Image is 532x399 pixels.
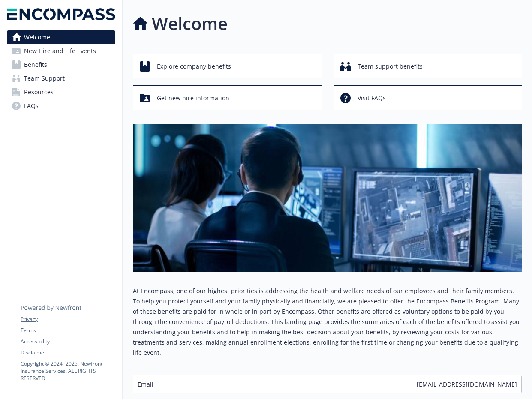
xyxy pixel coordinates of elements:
[7,30,115,44] a: Welcome
[358,90,386,106] span: Visit FAQs
[157,58,231,75] span: Explore company benefits
[21,338,115,345] a: Accessibility
[21,349,115,357] a: Disclaimer
[334,54,522,78] button: Team support benefits
[24,44,96,58] span: New Hire and Life Events
[21,315,115,323] a: Privacy
[417,380,517,389] span: [EMAIL_ADDRESS][DOMAIN_NAME]
[7,44,115,58] a: New Hire and Life Events
[21,360,115,382] p: Copyright © 2024 - 2025 , Newfront Insurance Services, ALL RIGHTS RESERVED
[7,58,115,72] a: Benefits
[24,58,47,72] span: Benefits
[24,72,65,85] span: Team Support
[24,99,39,113] span: FAQs
[358,58,423,75] span: Team support benefits
[133,286,522,358] p: At Encompass, one of our highest priorities is addressing the health and welfare needs of our emp...
[133,54,322,78] button: Explore company benefits
[152,11,228,36] h1: Welcome
[24,85,54,99] span: Resources
[133,85,322,110] button: Get new hire information
[7,72,115,85] a: Team Support
[21,327,115,334] a: Terms
[334,85,522,110] button: Visit FAQs
[157,90,229,106] span: Get new hire information
[7,99,115,113] a: FAQs
[24,30,50,44] span: Welcome
[7,85,115,99] a: Resources
[133,124,522,272] img: overview page banner
[138,380,153,389] span: Email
